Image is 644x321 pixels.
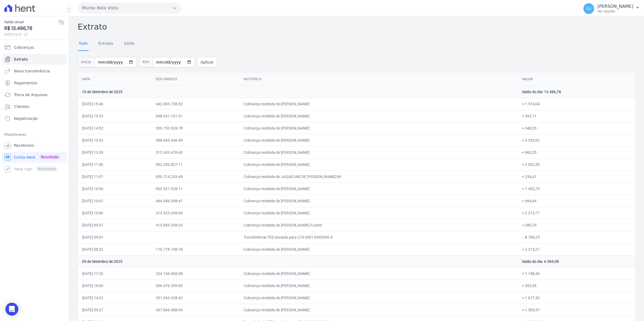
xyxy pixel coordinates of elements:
[239,243,518,255] td: Cobrança recebida de [PERSON_NAME]
[97,37,114,51] a: Entrada
[139,57,153,67] span: Fim
[151,170,239,183] td: 830.714.233-49
[4,32,58,37] span: [DATE] 16:31
[518,110,635,122] td: + 395,71
[239,231,518,243] td: Transferência TED enviada para 274 0001 0905360-4
[151,134,239,146] td: 988.969.546-49
[151,207,239,219] td: 314.523.658-06
[2,101,67,112] a: Clientes
[518,134,635,146] td: + 3.355,62
[78,134,151,146] td: [DATE] 13:43
[597,4,633,9] p: [PERSON_NAME]
[2,152,67,163] a: Conta Hent Novidade
[518,219,635,231] td: + 280,70
[518,170,635,183] td: + 236,41
[151,110,239,122] td: 048.031.101-31
[78,207,151,219] td: [DATE] 10:00
[123,37,136,51] a: Saída
[2,113,67,124] a: Negativação
[239,134,518,146] td: Cobrança recebida de [PERSON_NAME]
[239,207,518,219] td: Cobrança recebida de [PERSON_NAME]
[239,73,518,86] th: Histórico
[78,158,151,170] td: [DATE] 11:56
[518,122,635,134] td: + 348,20
[151,280,239,292] td: 056.476.339-00
[14,92,47,97] span: Troca de Arquivos
[151,292,239,304] td: 391.063.628-42
[78,280,151,292] td: [DATE] 16:00
[78,267,151,280] td: [DATE] 17:20
[239,122,518,134] td: Cobrança recebida de [PERSON_NAME]
[78,292,151,304] td: [DATE] 14:22
[2,140,67,151] a: Recebíveis
[78,3,181,13] button: Munte Bela Vista
[14,80,37,86] span: Pagamentos
[78,195,151,207] td: [DATE] 10:01
[78,146,151,158] td: [DATE] 13:39
[2,89,67,100] a: Troca de Arquivos
[14,104,29,109] span: Clientes
[151,146,239,158] td: 315.343.478-60
[151,98,239,110] td: 442.893.738-52
[239,146,518,158] td: Cobrança recebida de [PERSON_NAME]
[518,146,635,158] td: + 860,55
[14,68,50,74] span: Nova transferência
[518,207,635,219] td: + 2.213,77
[78,57,94,67] span: Início
[151,73,239,86] th: Documento
[39,154,61,160] span: Novidade
[239,195,518,207] td: Cobrança recebida de [PERSON_NAME]
[151,219,239,231] td: 410.895.338-02
[239,183,518,195] td: Cobrança recebida de [PERSON_NAME]
[597,9,633,13] p: Ver opções
[518,158,635,170] td: + 2.062,55
[151,122,239,134] td: 539.753.928-78
[78,183,151,195] td: [DATE] 10:56
[239,267,518,280] td: Cobrança recebida de [PERSON_NAME]
[518,195,635,207] td: + 666,44
[78,37,89,51] a: Tudo
[518,183,635,195] td: + 1.492,79
[151,267,239,280] td: 224.166.068-08
[2,78,67,88] a: Pagamentos
[518,243,635,255] td: + 2.214,27
[151,158,239,170] td: 092.356.827-11
[518,267,635,280] td: + 1.188,46
[78,170,151,183] td: [DATE] 11:01
[4,25,58,32] span: R$ 13.486,78
[2,54,67,65] a: Extrato
[239,292,518,304] td: Cobrança recebida de [PERSON_NAME]
[14,116,38,121] span: Negativação
[14,143,34,148] span: Recebíveis
[78,73,151,86] th: Data
[14,155,35,160] span: Conta Hent
[2,42,67,53] a: Cobranças
[239,280,518,292] td: Cobrança recebida de [PERSON_NAME]
[78,21,635,33] h2: Extrato
[78,304,151,316] td: [DATE] 09:27
[518,280,635,292] td: + 553,56
[239,110,518,122] td: Cobrança recebida de [PERSON_NAME]
[14,45,34,50] span: Cobranças
[239,304,518,316] td: Cobrança recebida de [PERSON_NAME]
[78,86,518,98] td: 10 de Setembro de 2025
[518,98,635,110] td: + 1.574,04
[78,110,151,122] td: [DATE] 15:23
[197,57,217,67] button: Aplicar
[14,57,28,62] span: Extrato
[78,231,151,243] td: [DATE] 09:01
[239,170,518,183] td: Cobrança recebida de JAQUELINE DE [PERSON_NAME] BA
[239,158,518,170] td: Cobrança recebida de [PERSON_NAME]
[518,231,635,243] td: − 8.784,25
[151,195,239,207] td: 464.586.098-41
[78,219,151,231] td: [DATE] 09:37
[518,292,635,304] td: + 1.677,42
[151,304,239,316] td: 437.866.688-09
[518,255,635,267] td: Saldo do dia: 6.569,98
[586,7,591,11] span: SV
[518,73,635,86] th: Valor
[78,122,151,134] td: [DATE] 14:52
[518,304,635,316] td: + 1.509,97
[4,42,64,175] nav: Sidebar
[78,98,151,110] td: [DATE] 15:46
